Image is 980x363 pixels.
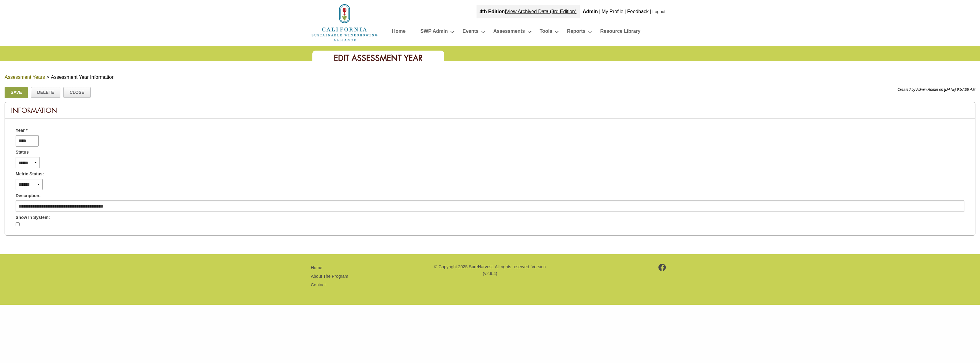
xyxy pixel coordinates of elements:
[63,87,91,97] a: Close
[47,75,49,80] span: >
[16,127,28,134] span: Year *
[598,5,601,18] div: |
[420,27,448,38] a: SWP Admin
[311,20,378,25] a: Home
[480,9,505,14] strong: 4th Edition
[600,27,641,38] a: Resource Library
[16,193,41,199] span: Description:
[658,264,666,271] img: footer-facebook.png
[540,27,552,38] a: Tools
[392,27,405,38] a: Home
[477,5,580,18] div: |
[311,265,322,270] a: Home
[5,102,975,119] div: Information
[31,87,60,97] a: Delete
[51,75,115,80] span: Assessment Year Information
[311,282,326,287] a: Contact
[627,9,649,14] a: Feedback
[493,27,525,38] a: Assessments
[334,53,423,63] span: Edit Assessment Year
[462,27,478,38] a: Events
[649,5,652,18] div: |
[16,214,50,221] label: Show In System:
[5,75,45,80] a: Assessment Years
[311,274,348,279] a: About The Program
[16,149,29,155] span: Status
[897,87,975,92] span: Created by Admin Admin on [DATE] 9:57:09 AM
[567,27,585,38] a: Reports
[433,263,547,277] p: © Copyright 2025 SureHarvest. All rights reserved. Version (v2.9.4)
[506,9,576,14] a: View Archived Data (3rd Edition)
[583,9,598,14] b: Admin
[311,3,378,42] img: logo_cswa2x.png
[16,171,44,177] span: Metric Status:
[5,87,28,98] a: Save
[652,9,665,14] a: Logout
[624,5,627,18] div: |
[601,9,623,14] a: My Profile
